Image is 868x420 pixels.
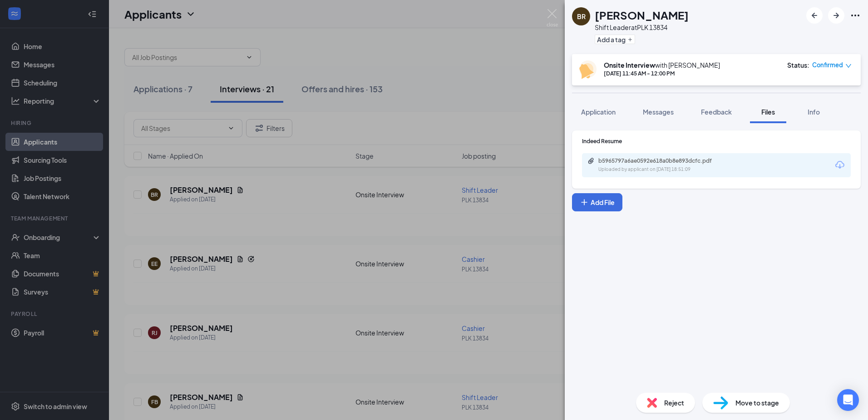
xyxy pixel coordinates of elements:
svg: Ellipses [850,10,861,21]
div: Indeed Resume [582,137,851,145]
div: with [PERSON_NAME] [604,60,720,70]
svg: ArrowLeftNew [809,10,820,21]
div: Shift Leader at PLK 13834 [595,23,689,32]
span: Files [761,108,775,116]
button: ArrowLeftNew [806,7,823,24]
svg: ArrowRight [831,10,842,21]
b: Onsite Interview [604,61,655,69]
span: Application [581,108,616,116]
div: BR [577,12,586,21]
svg: Paperclip [587,157,595,165]
div: Open Intercom Messenger [837,389,859,411]
div: Status : [787,60,809,70]
a: Paperclipb5965797a6ae0592e618a0b8e893dcfc.pdfUploaded by applicant on [DATE] 18:51:09 [587,157,735,173]
span: Feedback [701,108,732,116]
svg: Plus [580,198,589,207]
svg: Download [834,160,845,170]
span: Info [808,108,820,116]
span: Confirmed [812,60,843,70]
span: Move to stage [735,398,779,408]
button: PlusAdd a tag [595,35,635,44]
span: down [845,63,852,69]
button: ArrowRight [828,7,844,24]
svg: Plus [627,37,633,42]
div: Uploaded by applicant on [DATE] 18:51:09 [598,166,735,173]
h1: [PERSON_NAME] [595,7,689,23]
div: b5965797a6ae0592e618a0b8e893dcfc.pdf [598,157,725,165]
div: [DATE] 11:45 AM - 12:00 PM [604,70,720,77]
span: Messages [643,108,674,116]
button: Add FilePlus [572,193,622,211]
span: Reject [664,398,684,408]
